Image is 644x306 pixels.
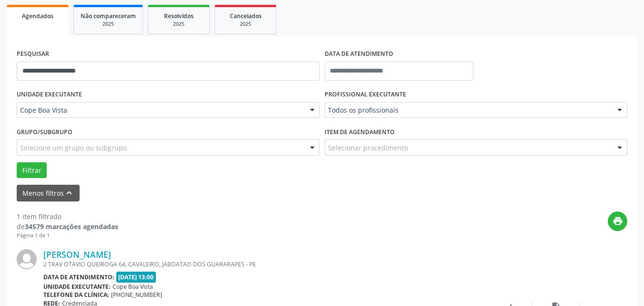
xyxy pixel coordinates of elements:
[325,87,406,102] label: PROFISSIONAL EXECUTANTE
[155,21,203,28] div: 2025
[17,47,49,62] label: PESQUISAR
[17,232,118,240] div: Página 1 de 1
[230,12,262,20] span: Cancelados
[328,106,608,115] span: Todos os profissionais
[20,143,127,153] span: Selecione um grupo ou subgrupo
[17,185,80,201] button: Menos filtroskeyboard_arrow_up
[164,12,194,20] span: Resolvidos
[17,222,118,232] div: de
[17,249,37,269] img: img
[43,291,109,299] b: Telefone da clínica:
[43,260,484,268] div: 2 TRAV OTAVIO QUEIROGA 64, CAVALEIRO, JABOATAO DOS GUARARAPES - PE
[222,21,269,28] div: 2025
[81,12,136,20] span: Não compareceram
[43,249,111,260] a: [PERSON_NAME]
[325,47,393,62] label: DATA DE ATENDIMENTO
[608,211,627,231] button: print
[328,143,408,153] span: Selecionar procedimento
[81,21,136,28] div: 2025
[17,211,118,222] div: 1 item filtrado
[25,222,118,231] strong: 34579 marcações agendadas
[111,291,162,299] span: [PHONE_NUMBER]
[17,162,47,179] button: Filtrar
[22,12,53,20] span: Agendados
[17,125,72,139] label: Grupo/Subgrupo
[43,283,111,291] b: Unidade executante:
[112,283,153,291] span: Cope Boa Vista
[17,87,82,102] label: UNIDADE EXECUTANTE
[613,216,623,226] i: print
[116,272,156,283] span: [DATE] 13:00
[43,273,114,281] b: Data de atendimento:
[20,106,300,115] span: Cope Boa Vista
[325,125,395,139] label: Item de agendamento
[64,188,74,198] i: keyboard_arrow_up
